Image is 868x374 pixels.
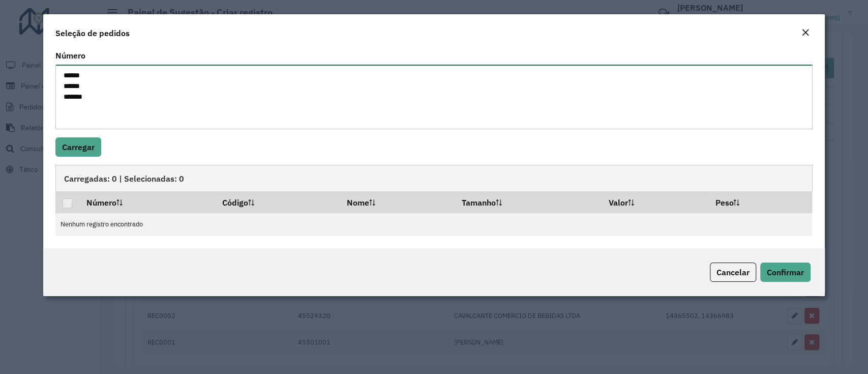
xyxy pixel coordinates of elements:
em: Fechar [801,28,810,37]
div: Carregadas: 0 | Selecionadas: 0 [55,165,812,191]
button: Close [798,26,813,40]
th: Tamanho [455,191,602,213]
button: Confirmar [760,263,811,282]
th: Valor [602,191,708,213]
button: Cancelar [710,263,756,282]
th: Peso [708,191,812,213]
button: Carregar [55,137,101,157]
span: Cancelar [716,267,750,277]
span: Confirmar [767,267,804,277]
h4: Seleção de pedidos [55,27,130,39]
th: Código [215,191,340,213]
td: Nenhum registro encontrado [55,213,812,236]
th: Número [80,191,216,213]
label: Número [55,49,85,62]
th: Nome [340,191,455,213]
